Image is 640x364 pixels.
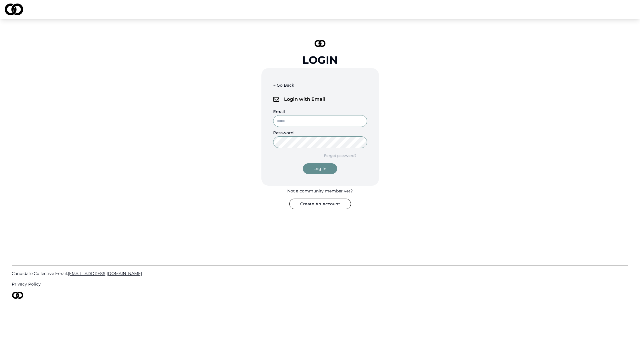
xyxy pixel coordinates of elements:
[12,292,23,299] img: logo
[315,40,326,47] img: logo
[68,271,142,276] span: [EMAIL_ADDRESS][DOMAIN_NAME]
[302,54,338,66] div: Login
[5,4,23,15] img: logo
[313,166,327,172] div: Log In
[273,109,285,114] label: Email
[12,281,628,287] a: Privacy Policy
[287,188,353,194] div: Not a community member yet?
[12,271,628,276] a: Candidate Collective Email:[EMAIL_ADDRESS][DOMAIN_NAME]
[273,130,294,135] label: Password
[273,97,279,102] img: logo
[313,150,367,161] button: Forgot password?
[289,199,351,209] button: Create An Account
[303,163,337,174] button: Log In
[273,93,367,106] div: Login with Email
[273,80,294,90] button: ← Go Back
